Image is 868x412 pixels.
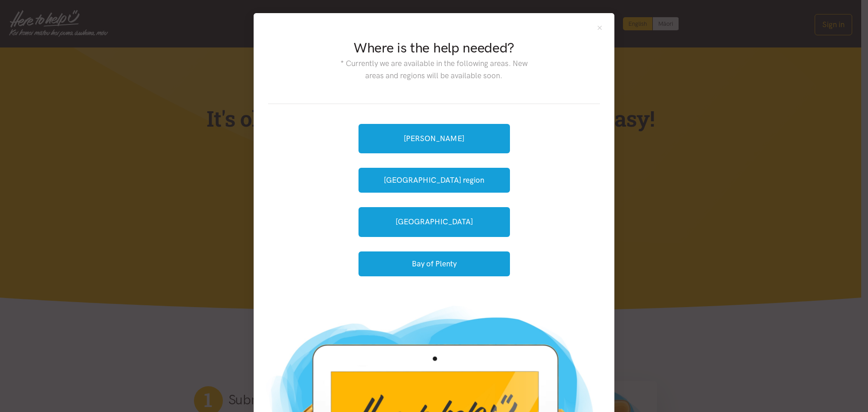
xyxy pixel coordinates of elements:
a: [GEOGRAPHIC_DATA] [359,207,510,237]
a: [PERSON_NAME] [359,124,510,153]
h2: Where is the help needed? [336,38,532,57]
p: * Currently we are available in the following areas. New areas and regions will be available soon. [336,57,532,82]
button: Bay of Plenty [359,251,510,276]
button: Close [596,24,604,32]
button: [GEOGRAPHIC_DATA] region [359,168,510,193]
